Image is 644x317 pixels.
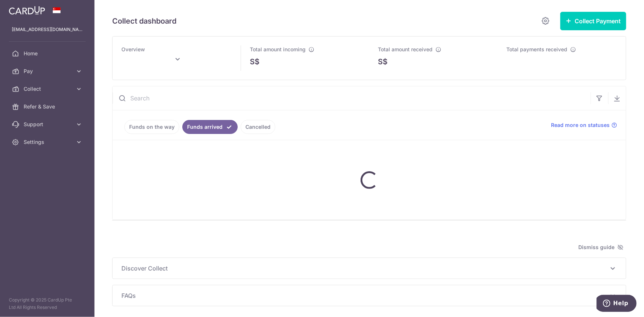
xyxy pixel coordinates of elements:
[121,291,617,300] p: FAQs
[24,85,72,93] span: Collect
[241,120,275,134] a: Cancelled
[506,46,567,52] span: Total payments received
[597,295,637,313] iframe: Opens a widget where you can find more information
[560,12,626,30] button: Collect Payment
[17,5,32,12] span: Help
[551,121,617,129] a: Read more on statuses
[124,120,179,134] a: Funds on the way
[551,121,610,129] span: Read more on statuses
[121,264,617,273] p: Discover Collect
[182,120,238,134] a: Funds arrived
[24,121,72,128] span: Support
[24,50,72,57] span: Home
[12,26,83,33] p: [EMAIL_ADDRESS][DOMAIN_NAME]
[578,243,623,252] span: Dismiss guide
[24,68,72,75] span: Pay
[24,138,72,146] span: Settings
[250,56,259,67] span: S$
[378,46,433,52] span: Total amount received
[121,291,608,300] span: FAQs
[121,264,608,273] span: Discover Collect
[113,86,590,110] input: Search
[112,15,176,27] h5: Collect dashboard
[9,6,45,15] img: CardUp
[250,46,306,52] span: Total amount incoming
[24,103,72,110] span: Refer & Save
[378,56,388,67] span: S$
[121,46,145,52] span: Overview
